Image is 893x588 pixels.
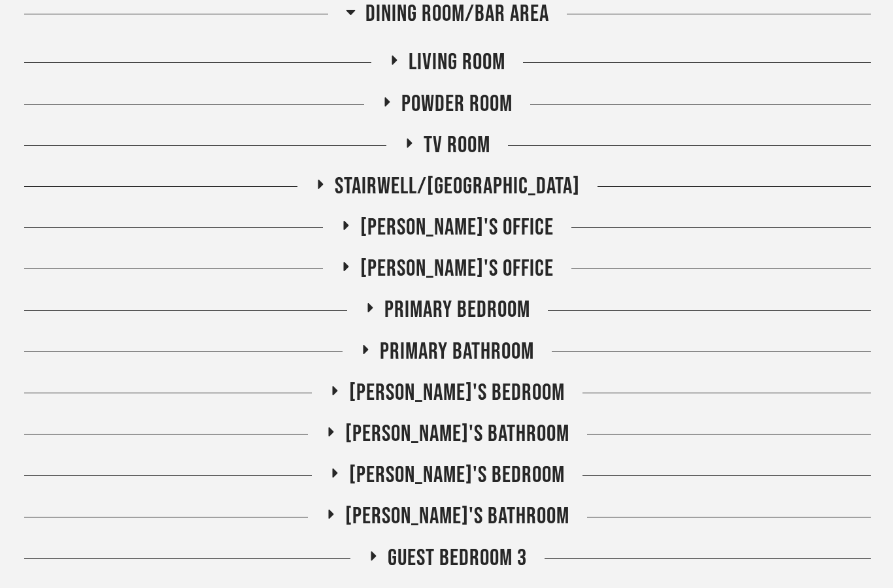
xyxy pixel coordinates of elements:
[345,420,569,448] span: [PERSON_NAME]'s Bathroom
[349,379,565,407] span: [PERSON_NAME]'s Bedroom
[388,544,527,572] span: Guest Bedroom 3
[424,131,490,159] span: TV Room
[380,338,534,366] span: Primary Bathroom
[360,255,554,283] span: [PERSON_NAME]'s Office
[360,214,554,242] span: [PERSON_NAME]'s Office
[335,172,580,201] span: Stairwell/[GEOGRAPHIC_DATA]
[384,296,530,324] span: Primary Bedroom
[345,502,569,531] span: [PERSON_NAME]'s Bathroom
[409,48,505,76] span: Living Room
[401,90,513,118] span: Powder Room
[349,461,565,489] span: [PERSON_NAME]'s Bedroom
